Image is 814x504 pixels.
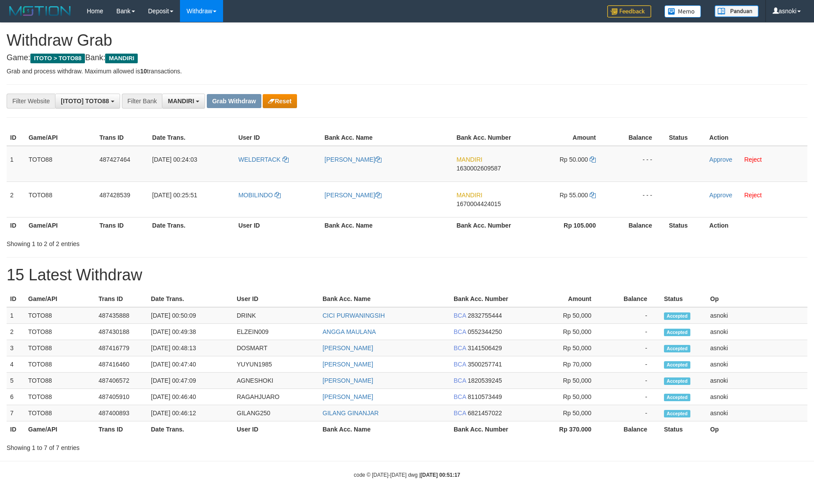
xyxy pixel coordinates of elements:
[454,312,466,319] span: BCA
[323,344,373,352] a: [PERSON_NAME]
[521,307,605,324] td: Rp 50,000
[96,130,149,146] th: Trans ID
[95,421,147,438] th: Trans ID
[7,405,25,421] td: 7
[238,156,281,163] span: WELDERTACK
[325,192,381,199] a: [PERSON_NAME]
[590,156,596,163] a: Copy 50000 to clipboard
[456,165,501,172] span: Copy 1630002609587 to clipboard
[664,5,701,18] img: Button%20Memo.svg
[147,340,233,356] td: [DATE] 00:48:13
[664,410,690,417] span: Accepted
[325,156,381,163] a: [PERSON_NAME]
[521,356,605,373] td: Rp 70,000
[7,130,25,146] th: ID
[25,340,95,356] td: TOTO88
[665,217,706,233] th: Status
[450,291,521,307] th: Bank Acc. Number
[521,389,605,405] td: Rp 50,000
[609,130,665,146] th: Balance
[147,324,233,340] td: [DATE] 00:49:38
[122,94,162,109] div: Filter Bank
[7,266,807,284] h1: 15 Latest Withdraw
[233,389,319,405] td: RAGAHJUARO
[95,389,147,405] td: 487405910
[105,54,138,63] span: MANDIRI
[152,192,197,199] span: [DATE] 00:25:51
[521,340,605,356] td: Rp 50,000
[233,373,319,389] td: AGNESHOKI
[605,389,660,405] td: -
[319,421,450,438] th: Bank Acc. Name
[707,405,807,421] td: asnoki
[7,146,25,182] td: 1
[321,217,453,233] th: Bank Acc. Name
[707,307,807,324] td: asnoki
[709,156,732,163] a: Approve
[96,217,149,233] th: Trans ID
[25,146,96,182] td: TOTO88
[55,94,120,109] button: [ITOTO] TOTO88
[61,98,109,105] span: [ITOTO] TOTO88
[238,192,281,199] a: MOBILINDO
[468,312,502,319] span: Copy 2832755444 to clipboard
[233,307,319,324] td: DRINK
[149,130,235,146] th: Date Trans.
[707,340,807,356] td: asnoki
[238,156,289,163] a: WELDERTACK
[25,291,95,307] th: Game/API
[607,5,651,18] img: Feedback.jpg
[162,94,205,109] button: MANDIRI
[321,130,453,146] th: Bank Acc. Name
[664,312,690,320] span: Accepted
[707,356,807,373] td: asnoki
[7,32,807,49] h1: Withdraw Grab
[147,356,233,373] td: [DATE] 00:47:40
[707,373,807,389] td: asnoki
[605,356,660,373] td: -
[319,291,450,307] th: Bank Acc. Name
[605,291,660,307] th: Balance
[7,373,25,389] td: 5
[605,421,660,438] th: Balance
[7,181,25,217] td: 2
[454,361,466,368] span: BCA
[149,217,235,233] th: Date Trans.
[7,389,25,405] td: 6
[468,344,502,352] span: Copy 3141506429 to clipboard
[456,156,482,163] span: MANDIRI
[25,389,95,405] td: TOTO88
[744,156,762,163] a: Reject
[140,68,147,75] strong: 10
[7,236,333,248] div: Showing 1 to 2 of 2 entries
[664,394,690,401] span: Accepted
[25,307,95,324] td: TOTO88
[95,324,147,340] td: 487430188
[147,291,233,307] th: Date Trans.
[665,130,706,146] th: Status
[605,307,660,324] td: -
[233,324,319,340] td: ELZEIN009
[7,356,25,373] td: 4
[7,54,807,62] h4: Game: Bank:
[609,181,665,217] td: - - -
[453,130,524,146] th: Bank Acc. Number
[95,291,147,307] th: Trans ID
[453,217,524,233] th: Bank Acc. Number
[468,377,502,384] span: Copy 1820539245 to clipboard
[521,291,605,307] th: Amount
[468,361,502,368] span: Copy 3500257741 to clipboard
[147,389,233,405] td: [DATE] 00:46:40
[233,356,319,373] td: YUYUN1985
[233,291,319,307] th: User ID
[7,4,73,18] img: MOTION_logo.png
[7,340,25,356] td: 3
[560,192,588,199] span: Rp 55.000
[323,410,379,417] a: GILANG GINANJAR
[521,373,605,389] td: Rp 50,000
[233,340,319,356] td: DOSMART
[99,192,130,199] span: 487428539
[95,307,147,324] td: 487435888
[521,405,605,421] td: Rp 50,000
[454,344,466,352] span: BCA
